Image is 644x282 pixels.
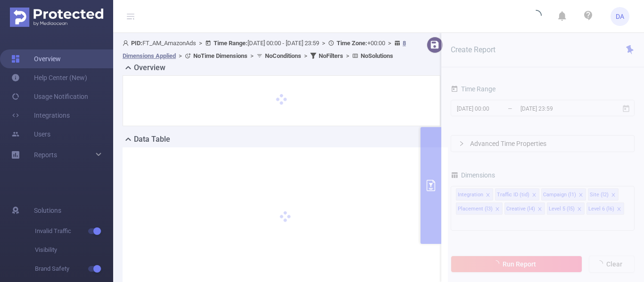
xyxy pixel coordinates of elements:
i: icon: user [123,40,131,46]
span: Reports [34,151,57,159]
span: > [248,52,256,59]
span: Visibility [35,241,113,259]
b: Time Zone: [337,40,367,47]
span: > [301,52,310,59]
span: Solutions [34,201,61,220]
span: Invalid Traffic [35,222,113,241]
b: No Filters [319,52,343,59]
h2: Data Table [134,134,170,145]
span: DA [616,7,624,26]
span: > [319,40,328,47]
a: Overview [11,49,61,68]
span: Brand Safety [35,259,113,278]
a: Reports [34,145,57,164]
h2: Overview [134,62,165,73]
b: Time Range: [214,40,248,47]
b: No Conditions [265,52,301,59]
span: > [343,52,352,59]
i: icon: loading [530,10,542,23]
img: Protected Media [10,8,103,27]
a: Integrations [11,106,70,125]
a: Users [11,125,50,144]
span: FT_AM_AmazonAds [DATE] 00:00 - [DATE] 23:59 +00:00 [123,40,406,59]
b: No Solutions [361,52,393,59]
b: No Time Dimensions [193,52,248,59]
a: Help Center (New) [11,68,87,87]
a: Usage Notification [11,87,88,106]
span: > [385,40,394,47]
span: > [196,40,205,47]
b: PID: [131,40,142,47]
span: > [176,52,185,59]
